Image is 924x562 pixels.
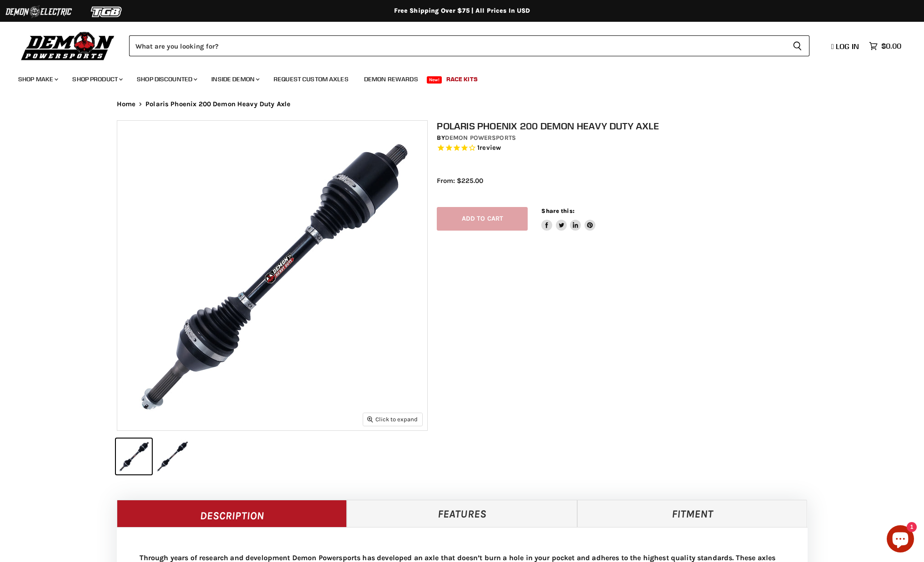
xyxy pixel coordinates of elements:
aside: Share this: [541,207,595,231]
a: Description [117,500,347,527]
a: Features [347,500,577,527]
img: Demon Powersports [18,30,118,62]
a: Shop Product [65,70,128,89]
span: $0.00 [881,42,901,50]
ul: Main menu [11,66,899,89]
form: Product [129,35,809,56]
span: Polaris Phoenix 200 Demon Heavy Duty Axle [145,100,290,108]
button: IMAGE thumbnail [155,439,190,474]
nav: Breadcrumbs [99,100,826,108]
a: Log in [827,42,864,50]
img: Demon Electric Logo 2 [5,3,73,20]
a: Shop Discounted [130,70,203,89]
span: From: $225.00 [437,177,483,185]
button: Search [785,35,809,56]
div: by [437,133,817,143]
a: Inside Demon [205,70,265,89]
img: IMAGE [117,121,427,430]
a: $0.00 [864,39,906,53]
a: Fitment [577,500,808,527]
button: Click to expand [363,413,422,425]
div: Free Shipping Over $75 | All Prices In USD [99,7,826,15]
span: Click to expand [367,416,418,423]
a: Request Custom Axles [267,70,355,89]
span: review [479,143,501,152]
a: Shop Make [11,70,64,89]
input: Search [129,35,785,56]
button: IMAGE thumbnail [116,439,152,474]
a: Demon Powersports [445,134,516,142]
span: New! [427,76,442,84]
a: Race Kits [440,70,484,89]
inbox-online-store-chat: Shopify online store chat [884,525,917,555]
h1: Polaris Phoenix 200 Demon Heavy Duty Axle [437,120,817,132]
span: Log in [836,42,859,51]
a: Demon Rewards [357,70,425,89]
span: Share this: [541,207,574,214]
a: Home [117,100,136,108]
img: TGB Logo 2 [73,3,141,20]
span: Rated 4.0 out of 5 stars 1 reviews [437,143,817,153]
span: 1 reviews [477,143,501,152]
